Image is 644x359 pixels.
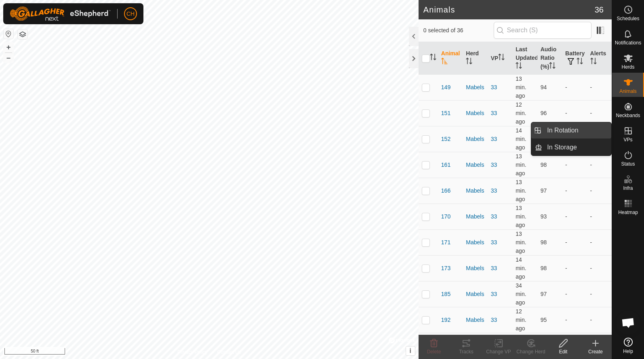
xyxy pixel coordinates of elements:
[587,281,612,307] td: -
[541,265,547,271] span: 98
[441,161,450,169] span: 161
[587,255,612,281] td: -
[587,178,612,204] td: -
[531,139,611,155] li: In Storage
[531,122,611,139] li: In Rotation
[441,212,450,221] span: 170
[516,101,526,125] span: Oct 12, 2025 at 9:51 PM
[623,186,633,191] span: Infra
[616,311,640,335] div: Open chat
[615,40,641,45] span: Notifications
[491,110,497,116] a: 33
[466,59,472,65] p-sorticon: Activate to sort
[491,213,497,220] a: 33
[612,334,644,357] a: Help
[516,153,526,176] span: Oct 12, 2025 at 9:50 PM
[621,162,635,166] span: Status
[516,256,526,280] span: Oct 12, 2025 at 9:50 PM
[541,317,547,323] span: 95
[466,316,484,324] div: Mabels
[4,29,13,39] button: Reset Map
[441,135,450,143] span: 152
[217,349,241,356] a: Contact Us
[562,100,587,126] td: -
[466,83,484,92] div: Mabels
[516,127,526,151] span: Oct 12, 2025 at 9:50 PM
[466,290,484,298] div: Mabels
[562,204,587,229] td: -
[441,187,450,195] span: 166
[430,55,436,61] p-sorticon: Activate to sort
[542,122,611,139] a: In Rotation
[587,307,612,333] td: -
[587,333,612,359] td: -
[491,265,497,271] a: 33
[441,316,450,324] span: 192
[441,83,450,92] span: 149
[491,187,497,194] a: 33
[623,137,632,142] span: VPs
[10,6,111,21] img: Gallagher Logo
[516,76,526,99] span: Oct 12, 2025 at 9:50 PM
[623,349,633,354] span: Help
[541,291,547,297] span: 97
[542,139,611,155] a: In Storage
[482,348,515,355] div: Change VP
[126,10,135,18] span: CH
[466,109,484,118] div: Mabels
[441,238,450,247] span: 171
[512,42,537,75] th: Last Updated
[587,152,612,178] td: -
[441,59,448,65] p-sorticon: Activate to sort
[466,238,484,247] div: Mabels
[423,26,494,35] span: 0 selected of 36
[466,161,484,169] div: Mabels
[466,187,484,195] div: Mabels
[516,282,526,306] span: Oct 12, 2025 at 9:30 PM
[177,349,208,356] a: Privacy Policy
[4,53,13,63] button: –
[562,281,587,307] td: -
[491,291,497,297] a: 33
[587,74,612,100] td: -
[618,210,638,215] span: Heatmap
[619,89,637,94] span: Animals
[410,347,411,354] span: i
[562,229,587,255] td: -
[547,126,578,135] span: In Rotation
[616,113,640,118] span: Neckbands
[516,231,526,254] span: Oct 12, 2025 at 9:50 PM
[562,152,587,178] td: -
[549,63,556,70] p-sorticon: Activate to sort
[562,333,587,359] td: -
[587,42,612,75] th: Alerts
[516,205,526,228] span: Oct 12, 2025 at 9:50 PM
[466,135,484,143] div: Mabels
[406,346,415,355] button: i
[617,16,639,21] span: Schedules
[441,109,450,118] span: 151
[466,212,484,221] div: Mabels
[491,136,497,142] a: 33
[491,317,497,323] a: 33
[587,204,612,229] td: -
[491,84,497,90] a: 33
[537,42,562,75] th: Audio Ratio (%)
[541,84,547,90] span: 94
[516,63,522,70] p-sorticon: Activate to sort
[579,348,612,355] div: Create
[427,349,441,355] span: Delete
[4,42,13,52] button: +
[562,178,587,204] td: -
[423,5,595,15] h2: Animals
[577,59,583,65] p-sorticon: Activate to sort
[541,110,547,116] span: 96
[18,29,27,39] button: Map Layers
[562,255,587,281] td: -
[541,213,547,220] span: 93
[541,162,547,168] span: 98
[438,42,463,75] th: Animal
[491,239,497,246] a: 33
[516,334,526,357] span: Oct 12, 2025 at 9:50 PM
[595,4,604,16] span: 36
